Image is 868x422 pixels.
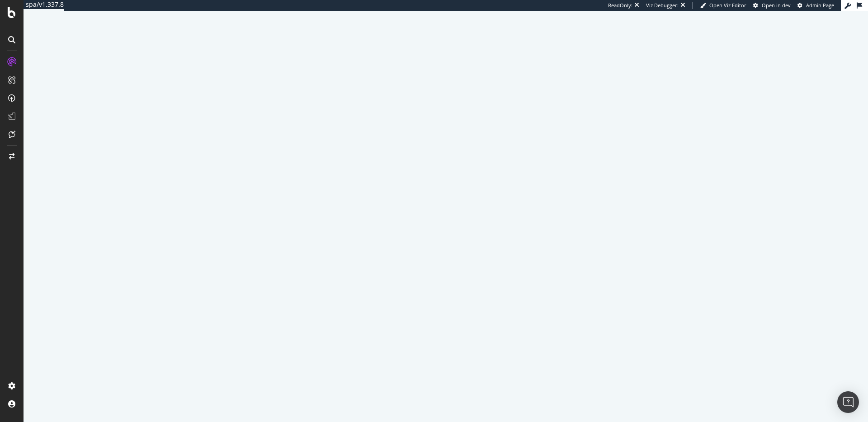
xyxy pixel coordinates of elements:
[762,2,791,9] span: Open in dev
[608,2,632,9] div: ReadOnly:
[700,2,746,9] a: Open Viz Editor
[837,391,859,413] div: Open Intercom Messenger
[797,2,834,9] a: Admin Page
[709,2,746,9] span: Open Viz Editor
[806,2,834,9] span: Admin Page
[753,2,791,9] a: Open in dev
[413,193,478,225] div: animation
[646,2,679,9] div: Viz Debugger:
